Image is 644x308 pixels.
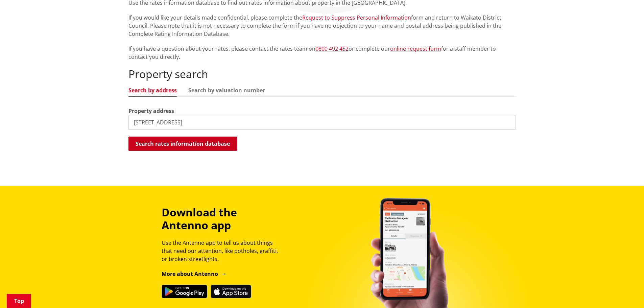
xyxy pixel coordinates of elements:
[188,88,265,93] a: Search by valuation number
[211,285,251,298] img: Download on the App Store
[162,285,207,298] img: Get it on Google Play
[162,206,284,232] h3: Download the Antenno app
[162,239,284,263] p: Use the Antenno app to tell us about things that need our attention, like potholes, graffiti, or ...
[302,14,411,21] a: Request to Suppress Personal Information
[128,115,516,130] input: e.g. Duke Street NGARUAWAHIA
[128,107,174,115] label: Property address
[128,45,516,61] p: If you have a question about your rates, please contact the rates team on or complete our for a s...
[128,68,516,80] h2: Property search
[128,14,516,38] p: If you would like your details made confidential, please complete the form and return to Waikato ...
[128,88,177,93] a: Search by address
[128,137,237,151] button: Search rates information database
[315,45,349,52] a: 0800 492 452
[162,270,227,278] a: More about Antenno
[390,45,441,52] a: online request form
[7,294,31,308] a: Top
[613,280,637,304] iframe: Messenger Launcher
